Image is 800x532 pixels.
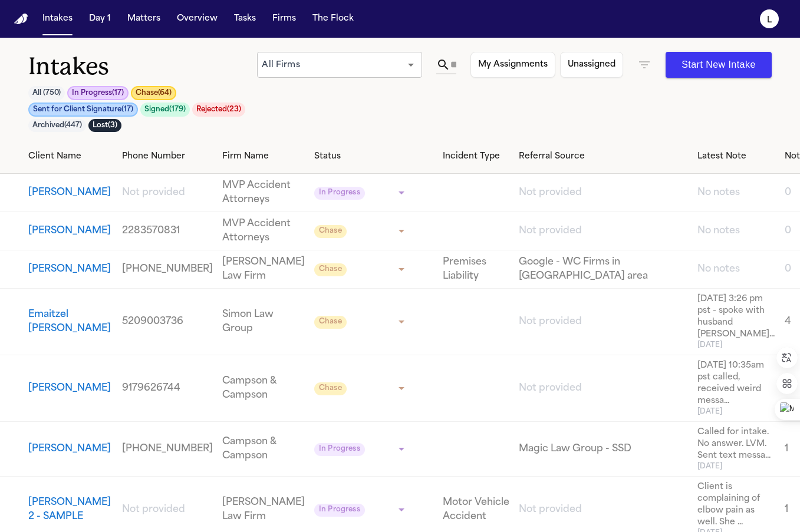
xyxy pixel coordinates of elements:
a: Firms [268,8,301,29]
button: In Progress(17) [67,86,129,100]
a: View details for Lisa Bello [697,262,775,276]
span: [DATE] [697,341,775,350]
div: Status [314,150,433,163]
div: Update intake status [314,184,409,201]
button: View details for Madi J Purser [28,224,113,238]
a: View details for Emaitzel Margarita Lugo Aguirre [519,315,688,329]
span: 0 [785,188,791,197]
button: View details for Regina Sigers [28,442,113,456]
a: View details for Alberto Lopez [222,179,305,207]
a: View details for Regina Sigers [222,435,305,463]
span: Client is complaining of elbow pain as well. She ... [697,481,775,528]
span: 0 [785,226,791,236]
button: Overview [172,8,222,29]
button: View details for Emaitzel Margarita Lugo Aguirre [28,308,113,336]
a: View details for Lisa Bello [222,255,305,283]
span: Chase [314,263,347,276]
a: View details for Madi J Purser [519,224,688,238]
button: All (750) [28,86,65,100]
img: Finch Logo [14,14,28,25]
a: View details for Tawanna Smith [222,374,305,402]
button: View details for Alberto Lopez [28,186,113,200]
div: Incident Type [443,150,509,163]
span: In Progress [314,187,365,200]
a: View details for Lisa Bello [443,255,509,283]
button: Lost(3) [88,119,121,132]
a: View details for Janet Smith 2 - SAMPLE [222,495,305,524]
div: Referral Source [519,150,688,163]
a: View details for Janet Smith 2 - SAMPLE [443,495,509,524]
span: No notes [697,265,740,274]
a: View details for Emaitzel Margarita Lugo Aguirre [222,308,305,336]
span: Chase [314,225,347,238]
a: The Flock [308,8,358,29]
button: Intakes [38,8,77,29]
span: 1 [785,505,788,514]
a: View details for Alberto Lopez [697,186,775,200]
button: View details for Lisa Bello [28,262,113,276]
div: Firm Name [222,150,305,163]
span: No notes [697,188,740,197]
a: View details for Regina Sigers [122,442,213,456]
a: View details for Regina Sigers [697,427,775,471]
span: Not provided [519,226,582,236]
span: 0 [785,265,791,274]
a: Day 1 [84,8,116,29]
a: View details for Madi J Purser [697,224,775,238]
span: Not provided [519,317,582,326]
div: Update intake status [314,313,409,330]
a: View details for Tawanna Smith [697,360,775,417]
button: Chase(64) [131,86,176,100]
span: [DATE] 10:35am pst called, received weird messa... [697,360,775,407]
div: Client Name [28,150,113,163]
span: [DATE] [697,407,775,417]
button: Archived(447) [28,119,86,132]
button: Rejected(23) [192,103,245,117]
a: View details for Madi J Purser [222,217,305,245]
button: Signed(179) [140,103,190,117]
a: View details for Janet Smith 2 - SAMPLE [519,503,688,517]
button: Start New Intake [666,52,772,78]
button: My Assignments [470,52,555,78]
a: View details for Janet Smith 2 - SAMPLE [122,503,213,517]
div: Update intake status [314,441,409,457]
span: 4 [785,317,791,326]
span: Not provided [519,505,582,514]
span: Called for intake. No answer. LVM. Sent text messa... [697,427,775,462]
span: Not provided [519,384,582,393]
button: View details for Janet Smith 2 - SAMPLE [28,495,113,524]
a: View details for Emaitzel Margarita Lugo Aguirre [697,293,775,350]
a: View details for Lisa Bello [519,255,688,283]
div: Update intake status [314,501,409,518]
button: Matters [123,8,165,29]
a: View details for Regina Sigers [519,442,688,456]
div: Latest Note [697,150,775,163]
button: Sent for Client Signature(17) [28,103,138,117]
a: View details for Tawanna Smith [122,381,213,395]
a: View details for Lisa Bello [122,262,213,276]
span: No notes [697,226,740,236]
span: Not provided [122,505,185,514]
span: In Progress [314,504,365,517]
div: Update intake status [314,261,409,277]
span: In Progress [314,443,365,456]
span: 1 [785,444,788,454]
button: View details for Tawanna Smith [28,381,113,395]
div: Update intake status [314,380,409,396]
span: Not provided [519,188,582,197]
button: Tasks [229,8,261,29]
button: Unassigned [560,52,623,78]
a: View details for Madi J Purser [122,224,213,238]
a: View details for Tawanna Smith [519,381,688,395]
span: Chase [314,316,347,329]
span: Not provided [122,188,185,197]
